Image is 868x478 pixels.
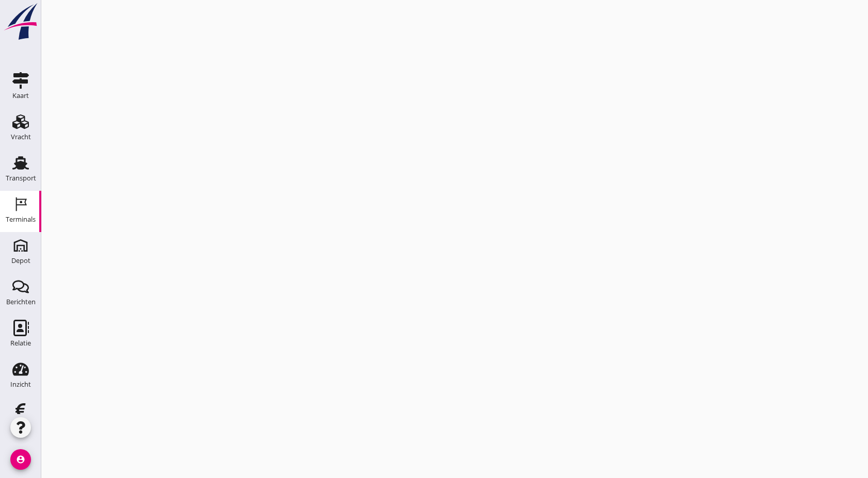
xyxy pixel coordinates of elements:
[6,216,36,223] div: Terminals
[6,299,36,305] div: Berichten
[10,340,31,347] div: Relatie
[11,257,30,264] div: Depot
[6,175,36,182] div: Transport
[10,381,31,388] div: Inzicht
[12,92,29,99] div: Kaart
[10,449,31,470] i: account_circle
[11,134,31,140] div: Vracht
[2,3,39,41] img: logo-small.a267ee39.svg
